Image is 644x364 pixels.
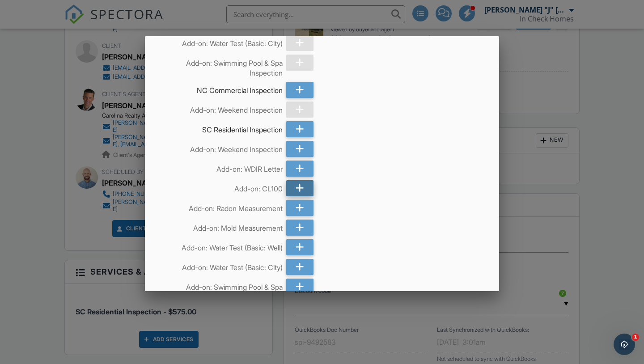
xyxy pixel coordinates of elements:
iframe: Intercom live chat [614,334,635,355]
div: Add-on: Water Test (Basic: Well) [157,239,283,253]
div: NC Commercial Inspection [157,82,283,95]
div: Add-on: WDIR Letter [157,161,283,174]
div: Add-on: Swimming Pool & Spa Inspection [157,279,283,302]
div: Add-on: Radon Measurement [157,200,283,213]
div: SC Residential Inspection [157,121,283,135]
div: Add-on: Water Test (Basic: City) [157,35,283,48]
div: Add-on: Swimming Pool & Spa Inspection [157,55,283,78]
div: Add-on: Weekend Inspection [157,102,283,115]
div: Add-on: CL100 [157,180,283,194]
div: Add-on: Weekend Inspection [157,141,283,154]
span: 1 [632,334,639,341]
div: Add-on: Mold Measurement [157,220,283,233]
div: Add-on: Water Test (Basic: City) [157,259,283,272]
